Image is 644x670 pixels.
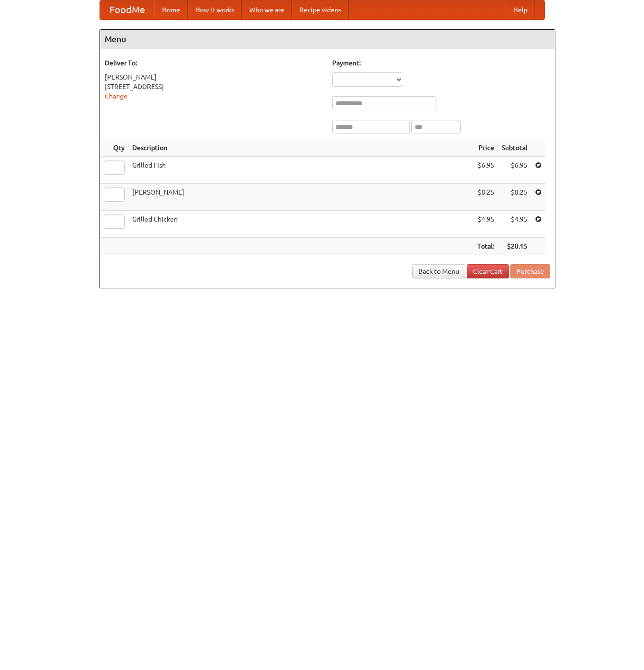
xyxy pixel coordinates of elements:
[473,184,498,211] td: $8.25
[473,211,498,238] td: $4.95
[154,0,188,19] a: Home
[498,211,531,238] td: $4.95
[100,0,154,19] a: FoodMe
[100,139,128,157] th: Qty
[128,184,473,211] td: [PERSON_NAME]
[498,157,531,184] td: $6.95
[412,264,465,278] a: Back to Menu
[498,184,531,211] td: $8.25
[188,0,242,19] a: How it works
[128,139,473,157] th: Description
[506,0,535,19] a: Help
[473,238,498,255] th: Total:
[128,211,473,238] td: Grilled Chicken
[105,82,323,91] div: [STREET_ADDRESS]
[473,157,498,184] td: $6.95
[105,58,323,68] h5: Deliver To:
[498,139,531,157] th: Subtotal
[292,0,349,19] a: Recipe videos
[105,92,127,100] a: Change
[128,157,473,184] td: Grilled Fish
[498,238,531,255] th: $20.15
[473,139,498,157] th: Price
[332,58,550,68] h5: Payment:
[105,72,323,82] div: [PERSON_NAME]
[242,0,292,19] a: Who we are
[467,264,509,278] a: Clear Cart
[100,30,555,49] h4: Menu
[510,264,550,278] button: Purchase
